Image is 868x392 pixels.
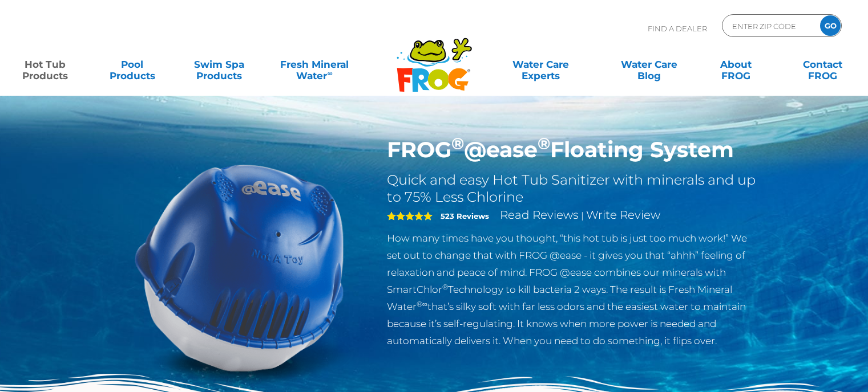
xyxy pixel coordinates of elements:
[387,171,760,206] h2: Quick and easy Hot Tub Sanitizer with minerals and up to 75% Less Chlorine
[441,211,489,220] strong: 523 Reviews
[820,15,841,36] input: GO
[185,53,253,76] a: Swim SpaProducts
[11,53,79,76] a: Hot TubProducts
[586,208,660,222] a: Write Review
[98,53,165,76] a: PoolProducts
[702,53,769,76] a: AboutFROG
[789,53,857,76] a: ContactFROG
[442,283,448,291] sup: ®
[327,69,332,77] sup: ∞
[615,53,683,76] a: Water CareBlog
[581,210,584,221] span: |
[390,23,478,92] img: Frog Products Logo
[648,14,707,43] p: Find A Dealer
[538,133,550,153] sup: ®
[387,230,760,349] p: How many times have you thought, “this hot tub is just too much work!” We set out to change that ...
[387,137,760,163] h1: FROG @ease Floating System
[387,211,433,220] span: 5
[417,300,427,308] sup: ®∞
[272,53,357,76] a: Fresh MineralWater∞
[451,133,464,153] sup: ®
[500,208,579,222] a: Read Reviews
[486,53,596,76] a: Water CareExperts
